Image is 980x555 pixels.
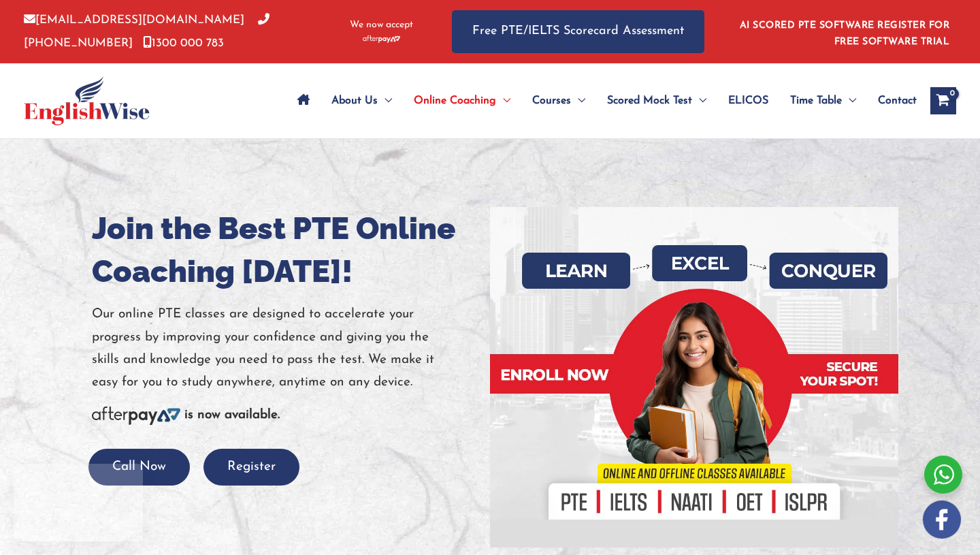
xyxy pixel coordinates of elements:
[92,303,480,394] p: Our online PTE classes are designed to accelerate your progress by improving your confidence and ...
[203,460,299,473] a: Register
[403,77,521,125] a: Online CoachingMenu Toggle
[24,14,269,48] a: [PHONE_NUMBER]
[24,76,150,125] img: cropped-ew-logo
[692,77,706,125] span: Menu Toggle
[378,77,392,125] span: Menu Toggle
[521,77,596,125] a: CoursesMenu Toggle
[88,460,190,473] a: Call Now
[728,77,768,125] span: ELICOS
[923,501,961,539] img: white-facebook.png
[350,18,413,32] span: We now accept
[203,449,299,486] button: Register
[331,77,378,125] span: About Us
[143,37,224,49] a: 1300 000 783
[596,77,717,125] a: Scored Mock TestMenu Toggle
[867,77,917,125] a: Contact
[414,77,496,125] span: Online Coaching
[878,77,917,125] span: Contact
[607,77,692,125] span: Scored Mock Test
[717,77,779,125] a: ELICOS
[24,14,244,26] a: [EMAIL_ADDRESS][DOMAIN_NAME]
[842,77,856,125] span: Menu Toggle
[930,87,956,114] a: View Shopping Cart, empty
[452,10,704,53] a: Free PTE/IELTS Scorecard Assessment
[790,77,842,125] span: Time Table
[92,407,180,425] img: Afterpay-Logo
[92,207,480,293] h1: Join the Best PTE Online Coaching [DATE]!
[88,449,190,486] button: Call Now
[287,77,917,125] nav: Site Navigation: Main Menu
[779,77,867,125] a: Time TableMenu Toggle
[571,77,585,125] span: Menu Toggle
[740,20,950,47] a: AI SCORED PTE SOFTWARE REGISTER FOR FREE SOFTWARE TRIAL
[184,409,280,422] b: is now available.
[321,77,403,125] a: About UsMenu Toggle
[532,77,571,125] span: Courses
[732,10,956,54] aside: Header Widget 1
[496,77,510,125] span: Menu Toggle
[363,35,400,43] img: Afterpay-Logo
